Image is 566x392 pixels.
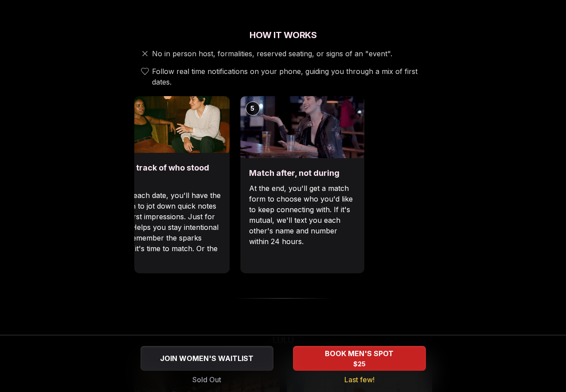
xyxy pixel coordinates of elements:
span: BOOK MEN'S SPOT [323,348,395,359]
span: $25 [353,360,366,369]
h2: LULU [134,334,432,346]
p: At the end, you'll get a match form to choose who you'd like to keep connecting with. If it's mut... [249,183,355,247]
img: Keep track of who stood out [105,96,230,153]
span: Last few! [344,374,375,385]
h3: Keep track of who stood out [114,162,221,186]
div: 5 [246,101,260,116]
img: Match after, not during [240,96,364,158]
span: No in person host, formalities, reserved seating, or signs of an "event". [152,48,392,59]
h3: Match after, not during [249,167,355,179]
h2: How It Works [134,29,432,41]
span: Sold Out [192,374,221,385]
button: JOIN WOMEN'S WAITLIST - Sold Out [141,346,273,371]
p: After each date, you'll have the option to jot down quick notes and first impressions. Just for y... [114,190,221,264]
span: Follow real time notifications on your phone, guiding you through a mix of first dates. [152,66,429,87]
button: BOOK MEN'S SPOT - Last few! [293,346,426,371]
span: JOIN WOMEN'S WAITLIST [158,353,255,364]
